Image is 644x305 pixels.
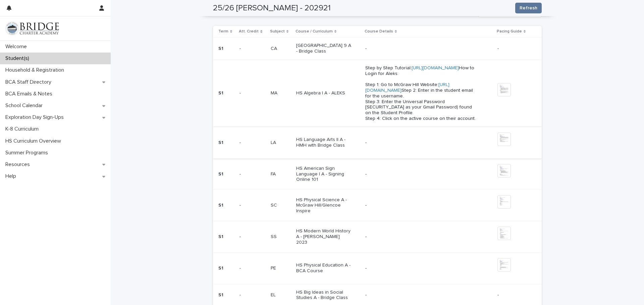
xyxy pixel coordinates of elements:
[239,170,242,177] p: -
[3,138,66,144] p: HS Curriculum Overview
[239,291,242,298] p: -
[239,264,242,271] p: -
[365,82,449,93] a: [URL][DOMAIN_NAME]
[271,291,277,298] p: EL
[296,197,352,214] p: HS Physical Science A - McGraw Hill/Glencoe Inspire
[213,221,542,253] tr: S1-- SSSS HS Modern World History A - [PERSON_NAME] 2023-
[213,3,331,13] h2: 25/26 [PERSON_NAME] - 202921
[213,60,542,127] tr: S1-- MAMA HS Algebra I A - ALEKSStep by Step Tutorial:[URL][DOMAIN_NAME]How to Login for Aleks: S...
[213,190,542,221] tr: S1-- SCSC HS Physical Science A - McGraw Hill/Glencoe Inspire-
[270,28,285,35] p: Subject
[271,139,277,146] p: LA
[218,203,234,208] p: S1
[271,170,277,177] p: FA
[218,90,234,96] p: S1
[3,44,32,50] p: Welcome
[271,201,278,208] p: SC
[365,171,477,177] p: -
[213,127,542,158] tr: S1-- LALA HS Language Arts II A - HMH with Bridge Class-
[3,91,58,97] p: BCA Emails & Notes
[365,265,477,271] p: -
[3,79,57,85] p: BCA Staff Directory
[365,28,393,35] p: Course Details
[3,126,44,132] p: K-8 Curriculum
[218,171,234,177] p: S1
[296,43,352,54] p: [GEOGRAPHIC_DATA] 9 A - Bridge Class
[218,292,234,298] p: S1
[271,233,278,240] p: SS
[239,233,242,240] p: -
[218,265,234,271] p: S1
[5,22,59,35] img: V1C1m3IdTEidaUdm9Hs0
[239,201,242,208] p: -
[296,90,352,96] p: HS Algebra I A - ALEKS
[213,252,542,284] tr: S1-- PEPE HS Physical Education A - BCA Course-
[239,45,242,52] p: -
[3,161,35,168] p: Resources
[3,67,69,73] p: Household & Registration
[218,28,228,35] p: Term
[497,292,531,298] p: -
[296,262,352,274] p: HS Physical Education A - BCA Course
[218,46,234,52] p: S1
[296,228,352,245] p: HS Modern World History A - [PERSON_NAME] 2023
[365,203,477,208] p: -
[296,137,352,148] p: HS Language Arts II A - HMH with Bridge Class
[271,89,279,96] p: MA
[296,290,352,301] p: HS Big Ideas in Social Studies A - Bridge Class
[218,234,234,240] p: S1
[239,28,259,35] p: Att. Credit
[365,234,477,240] p: -
[271,45,278,52] p: CA
[520,5,537,11] span: Refresh
[3,55,35,62] p: Student(s)
[3,150,53,156] p: Summer Programs
[365,140,477,146] p: -
[412,66,459,70] a: [URL][DOMAIN_NAME]
[213,158,542,190] tr: S1-- FAFA HS American Sign Language I A - Signing Online 101-
[271,264,277,271] p: PE
[3,173,21,179] p: Help
[3,114,69,121] p: Exploration Day Sign-Ups
[365,65,477,122] p: Step by Step Tutorial: How to Login for Aleks: Step 1: Go to McGraw Hill Website: Step 2: Enter i...
[296,166,352,182] p: HS American Sign Language I A - Signing Online 101
[497,46,531,52] p: -
[515,3,542,13] button: Refresh
[365,46,477,52] p: -
[213,37,542,60] tr: S1-- CACA [GEOGRAPHIC_DATA] 9 A - Bridge Class--
[239,139,242,146] p: -
[239,89,242,96] p: -
[365,292,477,298] p: -
[3,102,48,109] p: School Calendar
[296,28,333,35] p: Course / Curriculum
[218,140,234,146] p: S1
[497,28,522,35] p: Pacing Guide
